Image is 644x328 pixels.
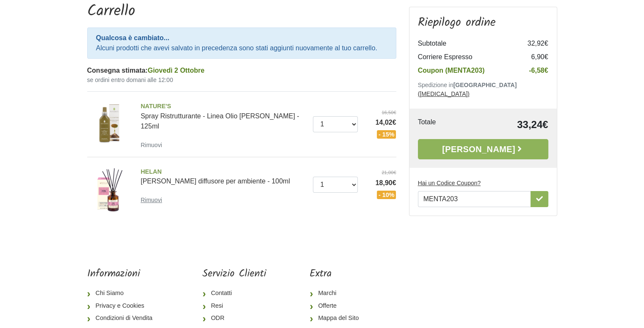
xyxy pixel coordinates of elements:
[377,130,396,139] span: - 15%
[418,179,481,188] label: Hai un Codice Coupon?
[84,98,135,149] img: Spray Ristrutturante - Linea Olio di Dattero - 125ml
[409,268,557,298] iframe: fb:page Facebook Social Plugin
[141,102,307,111] span: NATURE'S
[87,3,396,21] h1: Carrello
[418,37,514,50] td: Subtotale
[466,117,548,132] td: 33,24€
[87,300,159,312] a: Privacy e Cookies
[418,16,548,30] h3: Riepilogo ordine
[87,27,396,59] div: Alcuni prodotti che avevi salvato in precedenza sono stati aggiunti nuovamente al tuo carrello.
[364,169,396,176] del: 21,00€
[364,178,396,188] span: 18,90€
[418,64,514,77] td: Coupon (MENTA203)
[418,81,548,98] p: Spedizione in
[96,34,169,41] strong: Qualcosa è cambiato...
[418,139,548,159] a: [PERSON_NAME]
[418,180,481,186] u: Hai un Codice Coupon?
[141,167,307,185] a: HELAN[PERSON_NAME] diffusore per ambiente - 100ml
[141,139,166,150] a: Rimuovi
[202,287,266,300] a: Contatti
[141,102,307,130] a: NATURE'SSpray Ristrutturante - Linea Olio [PERSON_NAME] - 125ml
[310,287,365,300] a: Marchi
[87,268,159,280] h5: Informazioni
[418,50,514,64] td: Corriere Espresso
[310,300,365,312] a: Offerte
[418,90,470,97] a: ([MEDICAL_DATA])
[87,287,159,300] a: Chi Siamo
[514,37,548,50] td: 32,92€
[141,197,162,203] small: Rimuovi
[514,64,548,77] td: -6,58€
[141,194,166,205] a: Rimuovi
[418,117,466,132] td: Totale
[87,76,396,85] small: se ordini entro domani alle 12:00
[310,268,365,280] h5: Extra
[418,191,531,207] input: Hai un Codice Coupon?
[310,312,365,325] a: Mappa del Sito
[364,118,396,128] span: 14,02€
[87,66,396,76] div: Consegna stimata:
[514,50,548,64] td: 6,90€
[84,164,135,214] img: Flora di campo diffusore per ambiente - 100ml
[202,312,266,325] a: ODR
[377,191,396,199] span: - 10%
[364,109,396,116] del: 16,50€
[202,268,266,280] h5: Servizio Clienti
[148,67,205,74] span: Giovedì 2 Ottobre
[141,142,162,148] small: Rimuovi
[202,300,266,312] a: Resi
[141,167,307,177] span: HELAN
[87,312,159,325] a: Condizioni di Vendita
[453,82,517,88] b: [GEOGRAPHIC_DATA]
